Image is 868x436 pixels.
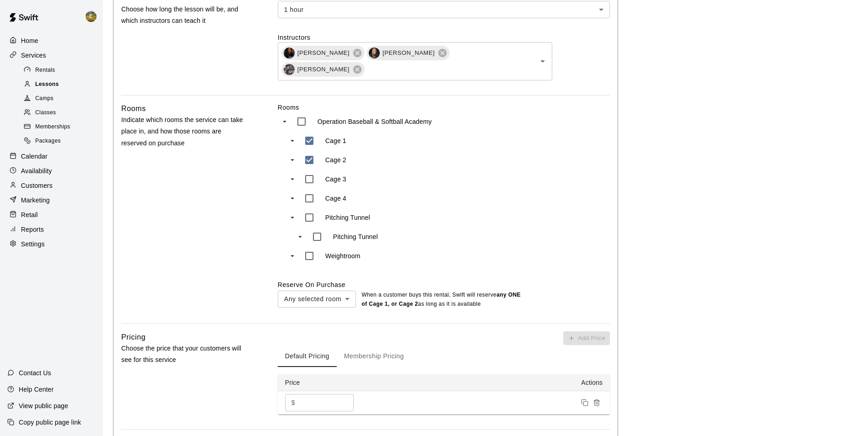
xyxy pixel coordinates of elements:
[35,137,61,146] span: Packages
[284,64,295,75] img: Chirstina Moncivais
[325,155,346,165] p: Cage 2
[377,48,440,58] span: [PERSON_NAME]
[22,78,99,91] div: Lessons
[22,63,103,77] a: Rentals
[278,374,369,391] th: Price
[361,291,522,309] p: When a customer buys this rental , Swift will reserve as long as it is available
[361,292,521,307] b: any ONE of Cage 1, or Cage 2
[318,117,432,126] p: Operation Baseball & Softball Academy
[579,397,591,409] button: Duplicate price
[278,1,610,18] div: 1 hour
[7,208,96,222] a: Retail
[21,210,38,219] p: Retail
[278,112,461,266] ul: swift facility view
[281,46,365,60] div: Kylie Hernandez[PERSON_NAME]
[325,175,346,184] p: Cage 3
[278,291,356,308] div: Any selected room
[536,55,549,68] button: Open
[325,136,346,145] p: Cage 1
[121,4,248,27] p: Choose how long the lesson will be, and which instructors can teach it
[121,114,248,149] p: Indicate which rooms the service can take place in, and how those rooms are reserved on purchase
[21,239,45,249] p: Settings
[7,164,96,178] a: Availability
[292,48,355,58] span: [PERSON_NAME]
[325,194,346,203] p: Cage 4
[121,331,146,343] h6: Pricing
[121,103,146,115] h6: Rooms
[278,281,345,288] label: Reserve On Purchase
[22,92,99,105] div: Camps
[19,368,51,378] p: Contact Us
[84,7,103,26] div: Jhonny Montoya
[22,106,103,120] a: Classes
[21,196,50,205] p: Marketing
[35,108,56,117] span: Classes
[278,103,610,112] label: Rooms
[19,401,68,410] p: View public page
[333,232,378,241] p: Pitching Tunnel
[369,374,610,391] th: Actions
[35,80,59,89] span: Lessons
[35,66,55,75] span: Rentals
[22,92,103,106] a: Camps
[21,166,52,175] p: Availability
[22,77,103,91] a: Lessons
[367,46,450,60] div: Christine Kulick[PERSON_NAME]
[22,134,103,149] a: Packages
[22,106,99,119] div: Classes
[121,343,248,366] p: Choose the price that your customers will see for this service
[7,193,96,207] a: Marketing
[591,397,603,409] button: Remove price
[278,345,337,367] button: Default Pricing
[325,251,361,261] p: Weightroom
[7,237,96,251] a: Settings
[7,48,96,62] a: Services
[86,11,97,22] img: Jhonny Montoya
[7,149,96,163] a: Calendar
[337,345,411,367] button: Membership Pricing
[21,181,53,190] p: Customers
[7,179,96,192] a: Customers
[7,34,96,48] a: Home
[325,213,370,222] p: Pitching Tunnel
[278,33,610,42] label: Instructors
[7,223,96,236] a: Reports
[19,385,54,394] p: Help Center
[22,64,99,77] div: Rentals
[35,94,54,103] span: Camps
[22,121,99,133] div: Memberships
[21,225,44,234] p: Reports
[35,122,70,132] span: Memberships
[21,152,48,161] p: Calendar
[19,418,81,427] p: Copy public page link
[284,48,295,58] img: Kylie Hernandez
[292,65,355,74] span: [PERSON_NAME]
[21,36,38,45] p: Home
[281,62,365,77] div: Chirstina Moncivais[PERSON_NAME]
[21,51,46,60] p: Services
[22,120,103,134] a: Memberships
[369,48,380,58] img: Christine Kulick
[22,135,99,148] div: Packages
[291,398,295,408] p: $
